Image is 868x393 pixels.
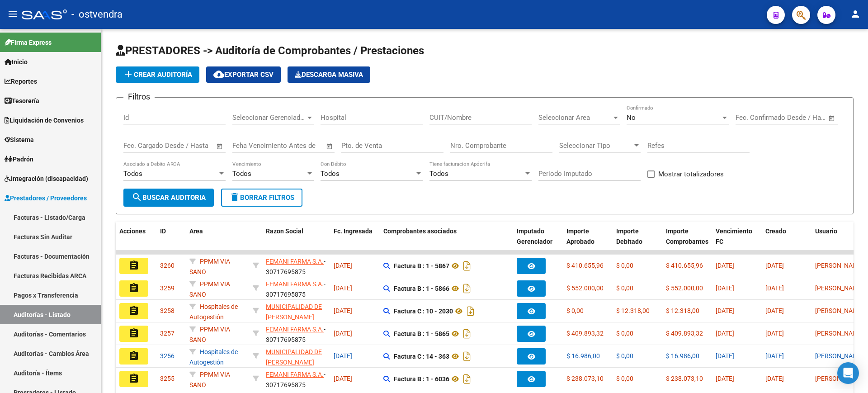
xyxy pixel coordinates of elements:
[566,227,594,245] span: Importe Aprobado
[232,114,306,122] span: Seleccionar Gerenciador
[461,281,473,296] i: Descargar documento
[160,227,166,235] span: ID
[850,9,861,19] mat-icon: person
[213,69,224,80] mat-icon: cloud_download
[716,284,734,292] span: [DATE]
[666,330,703,337] span: $ 409.893,32
[566,375,604,382] span: $ 238.073,10
[616,330,633,337] span: $ 0,00
[666,352,699,360] span: $ 16.986,00
[123,170,142,178] span: Todos
[186,222,249,261] datatable-header-cell: Area
[262,222,330,261] datatable-header-cell: Razon Social
[815,330,863,337] span: [PERSON_NAME]
[616,352,633,360] span: $ 0,00
[123,142,160,150] input: Fecha inicio
[559,142,632,150] span: Seleccionar Tipo
[765,330,784,337] span: [DATE]
[266,324,326,343] div: - 30717695875
[266,227,303,235] span: Razon Social
[5,76,37,86] span: Reportes
[616,307,650,314] span: $ 12.318,00
[837,362,859,384] div: Open Intercom Messenger
[716,352,734,360] span: [DATE]
[616,227,642,245] span: Importe Debitado
[116,222,156,261] datatable-header-cell: Acciones
[811,222,861,261] datatable-header-cell: Usuario
[666,227,708,245] span: Importe Comprobantes
[128,260,139,271] mat-icon: assignment
[762,222,811,261] datatable-header-cell: Creado
[266,280,324,288] span: FEMANI FARMA S.A.
[716,330,734,337] span: [DATE]
[716,375,734,382] span: [DATE]
[266,258,324,265] span: FEMANI FARMA S.A.
[716,307,734,314] span: [DATE]
[5,57,28,67] span: Inicio
[266,348,322,366] span: MUNICIPALIDAD DE [PERSON_NAME]
[266,279,326,298] div: - 30717695875
[123,71,192,79] span: Crear Auditoría
[461,372,473,386] i: Descargar documento
[815,307,863,314] span: [PERSON_NAME]
[566,307,584,314] span: $ 0,00
[189,227,203,235] span: Area
[429,170,448,178] span: Todos
[461,349,473,364] i: Descargar documento
[168,142,212,150] input: Fecha fin
[325,141,335,152] button: Open calendar
[827,113,837,123] button: Open calendar
[815,284,863,292] span: [PERSON_NAME]
[128,283,139,294] mat-icon: assignment
[334,375,352,382] span: [DATE]
[132,192,142,203] mat-icon: search
[716,227,752,245] span: Vencimiento FC
[295,71,363,79] span: Descarga Masiva
[189,280,230,298] span: PPMM VIA SANO
[5,193,87,203] span: Prestadores / Proveedores
[189,326,230,343] span: PPMM VIA SANO
[266,369,326,388] div: - 30717695875
[566,262,604,269] span: $ 410.655,96
[5,96,39,106] span: Tesorería
[5,115,84,125] span: Liquidación de Convenios
[266,256,326,275] div: - 30717695875
[383,227,457,235] span: Comprobantes asociados
[71,5,123,24] span: - ostvendra
[334,307,352,314] span: [DATE]
[566,284,604,292] span: $ 552.000,00
[662,222,712,261] datatable-header-cell: Importe Comprobantes
[394,353,449,360] strong: Factura C : 14 - 363
[517,227,552,245] span: Imputado Gerenciador
[712,222,762,261] datatable-header-cell: Vencimiento FC
[266,347,326,366] div: - 30999006058
[334,352,352,360] span: [DATE]
[765,227,786,235] span: Creado
[613,222,662,261] datatable-header-cell: Importe Debitado
[815,352,863,360] span: [PERSON_NAME]
[288,66,370,83] button: Descarga Masiva
[5,135,34,145] span: Sistema
[229,192,240,203] mat-icon: delete
[266,371,324,378] span: FEMANI FARMA S.A.
[394,262,449,270] strong: Factura B : 1 - 5867
[221,189,302,207] button: Borrar Filtros
[266,302,326,321] div: - 30999006058
[616,284,633,292] span: $ 0,00
[128,305,139,316] mat-icon: assignment
[128,350,139,361] mat-icon: assignment
[815,262,863,269] span: [PERSON_NAME]
[206,66,281,83] button: Exportar CSV
[736,114,772,122] input: Fecha inicio
[128,328,139,339] mat-icon: assignment
[666,262,703,269] span: $ 410.655,96
[116,44,424,57] span: PRESTADORES -> Auditoría de Comprobantes / Prestaciones
[566,330,604,337] span: $ 409.893,32
[658,169,724,180] span: Mostrar totalizadores
[461,327,473,341] i: Descargar documento
[160,375,175,382] span: 3255
[5,174,88,184] span: Integración (discapacidad)
[160,352,175,360] span: 3256
[616,262,633,269] span: $ 0,00
[5,38,52,47] span: Firma Express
